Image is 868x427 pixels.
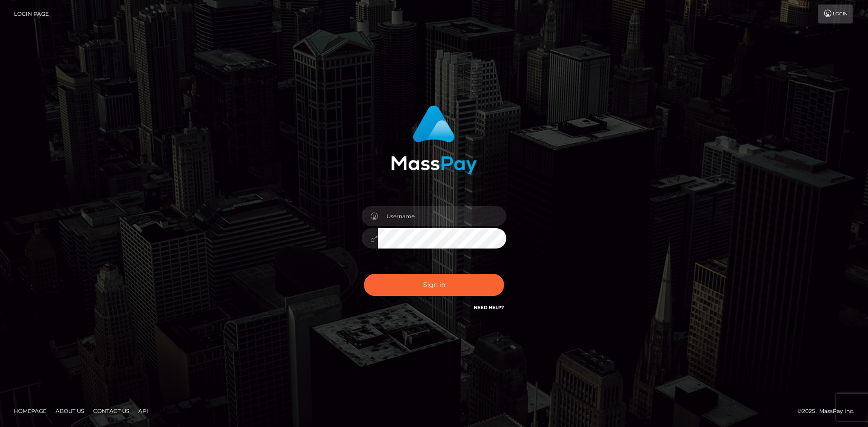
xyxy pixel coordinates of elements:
a: Login [818,5,853,23]
button: Sign in [364,274,504,296]
a: About Us [52,404,88,418]
div: © 2025 , MassPay Inc. [797,406,861,416]
img: MassPay Login [391,105,477,174]
a: Login Page [14,5,49,23]
input: Username... [378,206,506,226]
a: Need Help? [474,305,504,310]
a: Contact Us [90,404,133,418]
a: API [135,404,152,418]
a: Homepage [10,404,50,418]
